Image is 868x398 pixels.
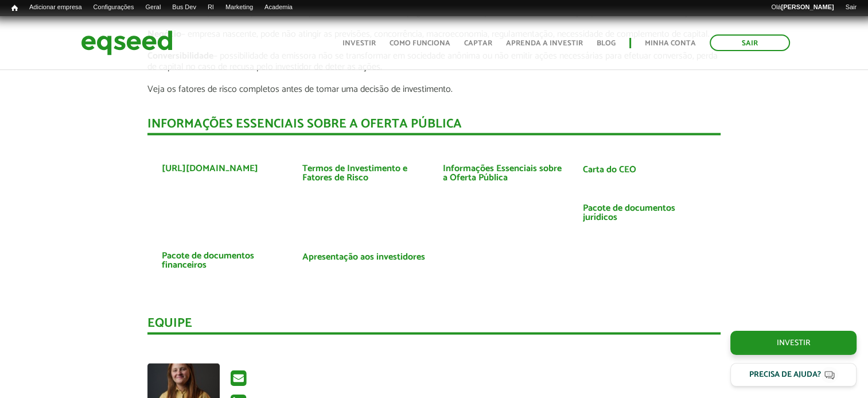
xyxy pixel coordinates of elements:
[88,3,140,12] a: Configurações
[162,252,285,270] a: Pacote de documentos financeiros
[730,331,857,355] a: Investir
[464,40,492,47] a: Captar
[597,40,616,47] a: Blog
[202,3,220,12] a: RI
[24,3,88,12] a: Adicionar empresa
[506,40,583,47] a: Aprenda a investir
[81,28,173,58] img: EqSeed
[781,3,834,10] strong: [PERSON_NAME]
[442,164,566,183] a: Informações Essenciais sobre a Oferta Pública
[147,84,721,95] p: Veja os fatores de risco completos antes de tomar uma decisão de investimento.
[162,164,258,173] a: [URL][DOMAIN_NAME]
[147,118,721,136] div: INFORMAÇÕES ESSENCIAIS SOBRE A OFERTA PÚBLICA
[220,3,259,12] a: Marketing
[6,3,24,14] a: Início
[302,253,425,262] a: Apresentação aos investidores
[710,34,790,51] a: Sair
[583,165,636,175] a: Carta do CEO
[645,40,696,47] a: Minha conta
[147,317,721,335] div: Equipe
[139,3,166,12] a: Geral
[11,4,18,12] span: Início
[342,40,376,47] a: Investir
[390,40,450,47] a: Como funciona
[765,3,839,12] a: Olá[PERSON_NAME]
[839,3,862,12] a: Sair
[583,204,706,222] a: Pacote de documentos jurídicos
[166,3,202,12] a: Bus Dev
[259,3,298,12] a: Academia
[302,164,426,183] a: Termos de Investimento e Fatores de Risco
